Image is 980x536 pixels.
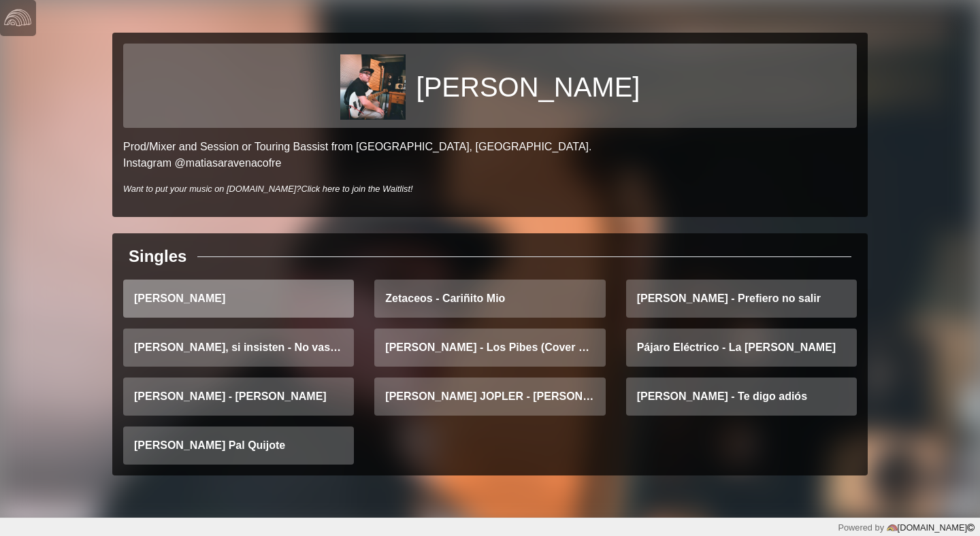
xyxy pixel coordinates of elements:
h1: [PERSON_NAME] [416,71,640,103]
a: [PERSON_NAME] - Los Pibes (Cover de [PERSON_NAME]) [374,329,605,367]
p: Prod/Mixer and Session or Touring Bassist from [GEOGRAPHIC_DATA], [GEOGRAPHIC_DATA]. Instagram @m... [123,139,857,171]
div: Powered by [838,521,975,534]
a: [PERSON_NAME] - Prefiero no salir [626,280,857,318]
img: 2a5f8dc5659044b4908707e6fbf85598f66155218f9cf0abebce397a5fe43e2a.jpg [340,54,406,120]
a: [PERSON_NAME] JOPLER - [PERSON_NAME] [374,378,605,416]
a: Pájaro Eléctrico - La [PERSON_NAME] [626,329,857,367]
a: [PERSON_NAME] [123,280,354,318]
a: Zetaceos - Cariñito Mio [374,280,605,318]
a: [PERSON_NAME], si insisten - No vas a volver [123,329,354,367]
a: [PERSON_NAME] - [PERSON_NAME] [123,378,354,416]
a: [DOMAIN_NAME] [884,522,975,533]
img: logo-white-4c48a5e4bebecaebe01ca5a9d34031cfd3d4ef9ae749242e8c4bf12ef99f53e8.png [4,4,31,31]
div: Singles [129,244,186,269]
i: Want to put your music on [DOMAIN_NAME]? [123,184,413,194]
img: logo-color-e1b8fa5219d03fcd66317c3d3cfaab08a3c62fe3c3b9b34d55d8365b78b1766b.png [887,522,898,533]
a: Click here to join the Waitlist! [301,184,412,194]
a: [PERSON_NAME] Pal Quijote [123,426,354,465]
a: [PERSON_NAME] - Te digo adiós [626,378,857,416]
